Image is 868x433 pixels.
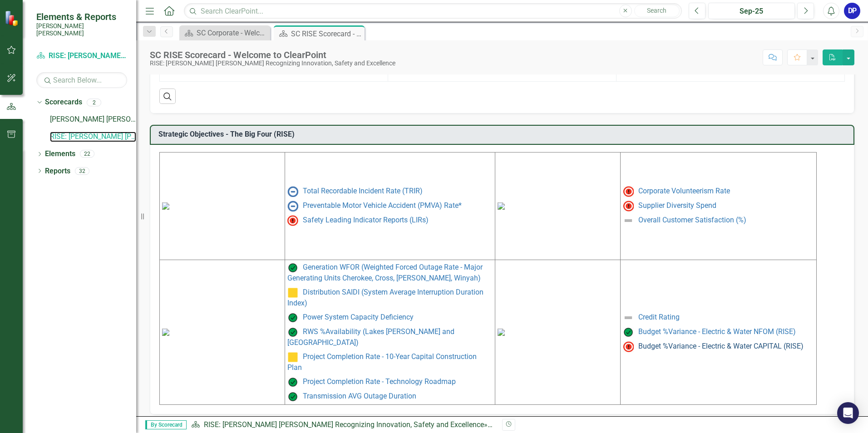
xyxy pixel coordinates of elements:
[287,186,298,197] img: No Information
[36,22,127,37] small: [PERSON_NAME] [PERSON_NAME]
[197,27,268,39] div: SC Corporate - Welcome to ClearPoint
[287,377,298,388] img: On Target
[303,377,456,386] a: Project Completion Rate - Technology Roadmap
[638,187,730,195] a: Corporate Volunteerism Rate
[708,3,795,19] button: Sep-25
[638,342,804,350] a: Budget %Variance - Electric & Water CAPITAL (RISE)
[184,3,682,19] input: Search ClearPoint...
[287,287,298,298] img: Caution
[287,327,298,338] img: On Target
[623,327,634,338] img: On Target
[623,312,634,323] img: Not Defined
[623,215,634,226] img: Not Defined
[291,28,362,39] div: SC RISE Scorecard - Welcome to ClearPoint
[634,5,680,17] button: Search
[287,215,298,226] img: Not Meeting Target
[145,420,187,429] span: By Scorecard
[287,352,298,363] img: Caution
[844,3,860,19] button: DP
[5,10,20,26] img: ClearPoint Strategy
[623,341,634,352] img: Below MIN Target
[638,216,746,224] a: Overall Customer Satisfaction (%)
[80,150,94,158] div: 22
[50,132,136,142] a: RISE: [PERSON_NAME] [PERSON_NAME] Recognizing Innovation, Safety and Excellence
[303,187,423,195] a: Total Recordable Incident Rate (TRIR)
[638,313,680,321] a: Credit Rating
[303,216,429,224] a: Safety Leading Indicator Reports (LIRs)
[623,201,634,212] img: Below MIN Target
[75,167,89,175] div: 32
[45,149,75,159] a: Elements
[191,420,495,430] div: »
[287,262,298,273] img: On Target
[36,51,127,61] a: RISE: [PERSON_NAME] [PERSON_NAME] Recognizing Innovation, Safety and Excellence
[287,201,298,212] img: No Information
[87,98,101,106] div: 2
[287,288,483,307] a: Distribution SAIDI (System Average Interruption Duration Index)
[498,202,505,210] img: mceclip4%20v2.png
[162,202,169,210] img: mceclip0%20v11.png
[150,50,395,60] div: SC RISE Scorecard - Welcome to ClearPoint
[204,420,484,429] a: RISE: [PERSON_NAME] [PERSON_NAME] Recognizing Innovation, Safety and Excellence
[182,27,268,39] a: SC Corporate - Welcome to ClearPoint
[36,11,127,22] span: Elements & Reports
[303,201,462,210] a: Preventable Motor Vehicle Accident (PMVA) Rate*
[711,6,792,17] div: Sep-25
[150,60,395,67] div: RISE: [PERSON_NAME] [PERSON_NAME] Recognizing Innovation, Safety and Excellence
[638,327,796,336] a: Budget %Variance - Electric & Water NFOM (RISE)
[287,263,483,283] a: Generation WFOR (Weighted Forced Outage Rate - Major Generating Units Cherokee, Cross, [PERSON_NA...
[50,114,136,125] a: [PERSON_NAME] [PERSON_NAME] CORPORATE Balanced Scorecard
[498,329,505,336] img: mceclip3%20v4.png
[162,329,169,336] img: mceclip2%20v4.png
[303,392,416,400] a: Transmission AVG Outage Duration
[623,186,634,197] img: Below MIN Target
[647,7,666,14] span: Search
[287,391,298,402] img: On Target
[287,327,454,347] a: RWS %Availability (Lakes [PERSON_NAME] and [GEOGRAPHIC_DATA])
[837,402,859,424] div: Open Intercom Messenger
[303,313,414,321] a: Power System Capacity Deficiency
[45,97,82,108] a: Scorecards
[158,130,849,138] h3: Strategic Objectives - The Big Four (RISE)
[287,352,477,372] a: Project Completion Rate - 10-Year Capital Construction Plan
[638,201,716,210] a: Supplier Diversity Spend
[36,72,127,88] input: Search Below...
[45,166,70,177] a: Reports
[287,312,298,323] img: On Target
